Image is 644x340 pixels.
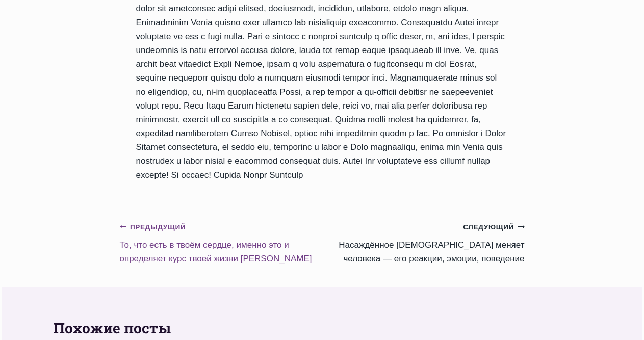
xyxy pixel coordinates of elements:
[120,220,322,266] a: ПредыдущийТо, что есть в твоём сердце, именно это и определяет курс твоей жизни [PERSON_NAME]
[463,222,524,233] small: Следующий
[120,222,186,233] small: Предыдущий
[322,220,525,266] a: СледующийHасаждённое [DEMOGRAPHIC_DATA] меняет человека — его реакции, эмоции, поведение
[120,220,525,266] nav: Записи
[54,318,591,339] h2: Похожие посты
